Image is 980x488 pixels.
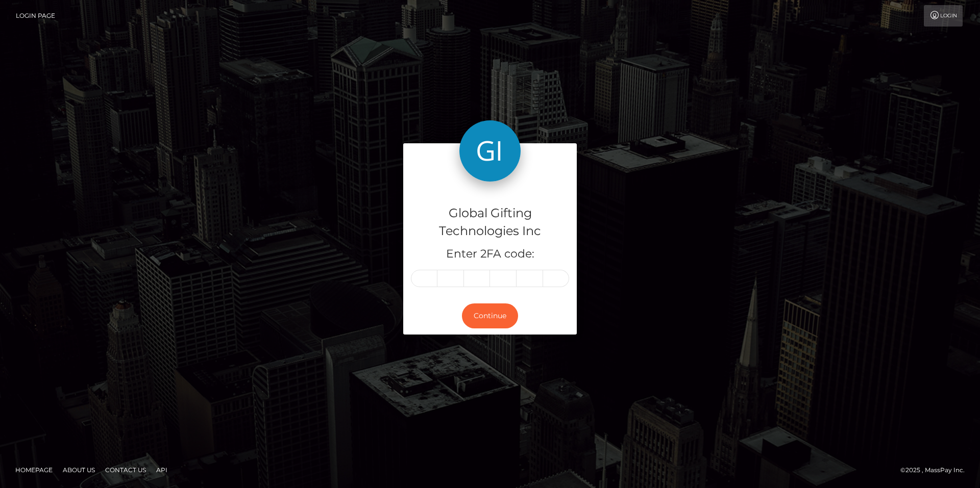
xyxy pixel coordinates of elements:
div: © 2025 , MassPay Inc. [900,465,972,476]
a: Contact Us [101,462,150,478]
a: About Us [59,462,99,478]
img: Global Gifting Technologies Inc [459,120,521,182]
h5: Enter 2FA code: [411,246,569,262]
button: Continue [462,303,518,328]
a: Homepage [11,462,57,478]
a: API [152,462,171,478]
h4: Global Gifting Technologies Inc [411,204,569,240]
a: Login Page [16,5,55,27]
a: Login [924,5,963,27]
